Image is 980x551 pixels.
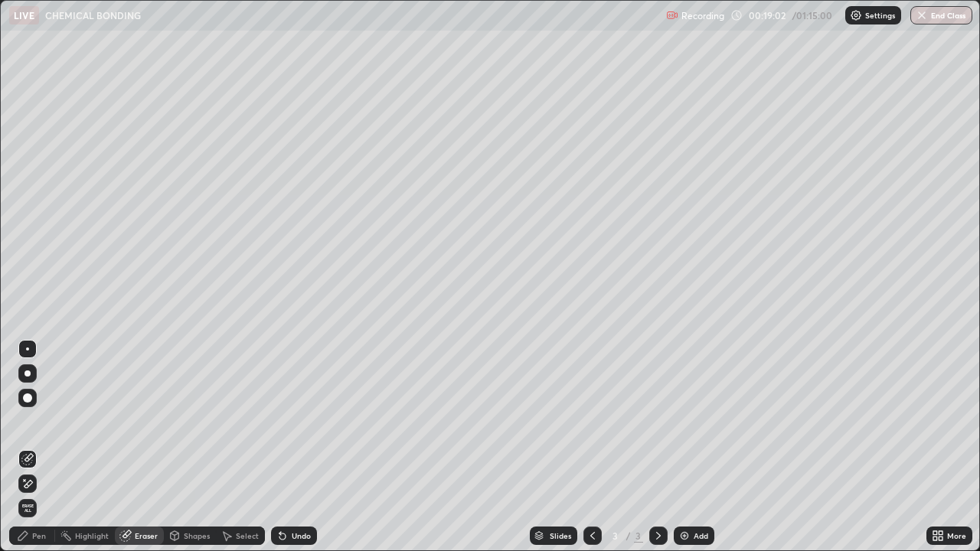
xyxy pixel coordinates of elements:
div: Add [694,532,708,540]
div: Pen [32,532,46,540]
p: Recording [681,10,724,21]
button: End Class [910,6,972,24]
div: / [626,531,631,540]
img: end-class-cross [916,9,928,21]
div: Shapes [184,532,210,540]
p: Settings [865,11,895,19]
div: Slides [550,532,571,540]
span: Erase all [19,504,36,513]
p: LIVE [14,9,34,21]
img: recording.375f2c34.svg [666,9,678,21]
div: 3 [634,529,643,543]
p: CHEMICAL BONDING [45,9,141,21]
div: Select [236,532,259,540]
img: add-slide-button [678,530,691,542]
div: Eraser [135,532,158,540]
img: class-settings-icons [850,9,862,21]
div: Undo [292,532,311,540]
div: More [947,532,966,540]
div: Highlight [75,532,109,540]
div: 3 [608,531,623,540]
